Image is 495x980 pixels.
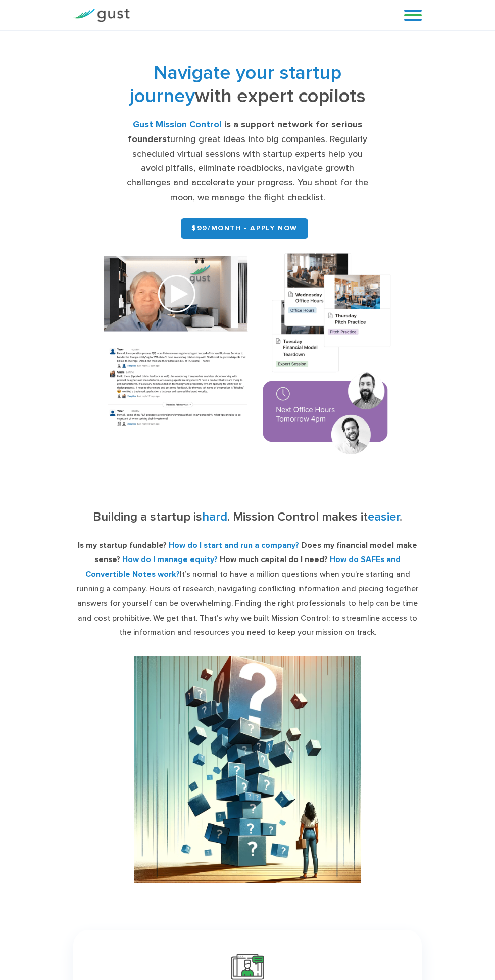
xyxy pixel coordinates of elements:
[88,242,407,469] img: Composition of calendar events, a video call presentation, and chat rooms
[134,656,361,883] img: Startup founder feeling the pressure of a big stack of unknowns
[122,554,218,565] strong: How do I manage equity?
[128,119,362,145] strong: is a support network for serious founders
[133,119,222,130] strong: Gust Mission Control
[220,554,328,565] strong: How much capital do I need?
[73,538,422,640] p: It’s normal to have a million questions when you’re starting and running a company. Hours of rese...
[73,9,130,22] img: Gust Logo
[202,509,227,524] span: hard
[130,61,342,108] span: Navigate your startup journey
[181,218,308,239] a: $99/month - APPLY NOW
[120,61,375,108] h1: with expert copilots
[368,509,400,524] span: easier
[78,540,167,550] strong: Is my startup fundable?
[120,118,375,205] div: turning great ideas into big companies. Regularly scheduled virtual sessions with startup experts...
[73,509,422,531] h3: Building a startup is . Mission Control makes it .
[169,540,299,550] strong: How do I start and run a company?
